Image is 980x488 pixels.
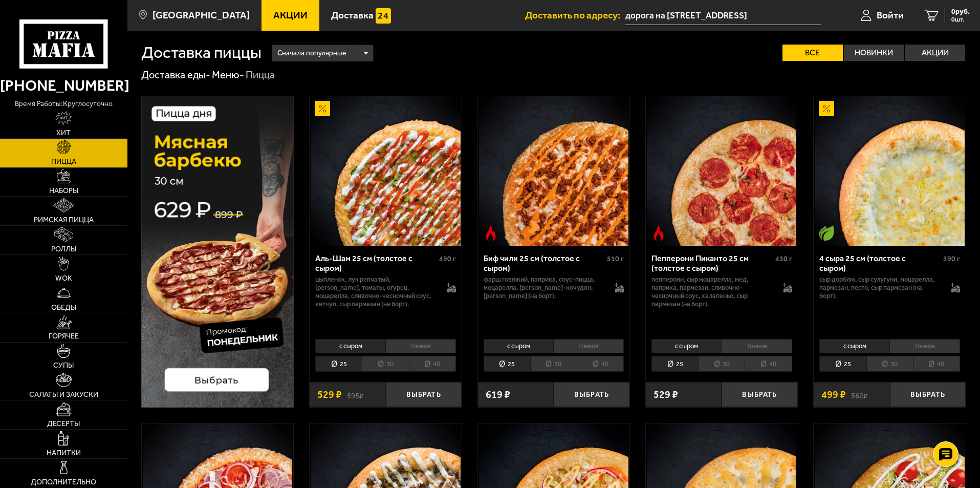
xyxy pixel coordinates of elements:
span: Римская пицца [34,217,94,224]
li: тонкое [722,339,792,353]
span: Наборы [49,187,78,195]
img: Акционный [819,101,834,116]
span: 529 ₽ [654,390,678,400]
div: Биф чили 25 см (толстое с сыром) [484,253,605,273]
span: [GEOGRAPHIC_DATA] [153,10,250,20]
li: 30 [866,356,913,372]
span: 430 г [775,254,792,263]
img: Аль-Шам 25 см (толстое с сыром) [311,96,460,246]
li: 40 [745,356,792,372]
span: 529 ₽ [317,390,342,400]
s: 562 ₽ [851,390,867,400]
div: 4 сыра 25 см (толстое с сыром) [819,253,941,273]
li: 40 [913,356,960,372]
label: Акции [905,45,965,61]
h1: Доставка пиццы [141,45,262,61]
img: Пепперони Пиканто 25 см (толстое с сыром) [647,96,796,246]
button: Выбрать [386,382,462,407]
span: WOK [55,275,72,282]
li: 40 [577,356,624,372]
li: 25 [651,356,698,372]
li: с сыром [315,339,385,353]
span: Супы [53,362,74,369]
span: дорога на Турухтанные Острова, 10 [625,6,821,25]
span: 510 г [607,254,624,263]
li: 25 [315,356,362,372]
label: Все [782,45,843,61]
span: Дополнительно [31,479,96,486]
span: 0 руб. [951,8,970,15]
span: Акции [273,10,308,20]
span: Десерты [47,420,80,428]
p: фарш говяжий, паприка, соус-пицца, моцарелла, [PERSON_NAME]-кочудян, [PERSON_NAME] (на борт). [484,275,605,300]
p: сыр дорблю, сыр сулугуни, моцарелла, пармезан, песто, сыр пармезан (на борт). [819,275,941,300]
span: 490 г [439,254,456,263]
span: Горячее [49,333,79,340]
li: 40 [409,356,456,372]
li: тонкое [889,339,960,353]
li: с сыром [819,339,889,353]
div: Пепперони Пиканто 25 см (толстое с сыром) [651,253,773,273]
span: Войти [877,10,904,20]
span: Хит [56,130,71,137]
span: 499 ₽ [821,390,846,400]
label: Новинки [844,45,904,61]
span: 619 ₽ [486,390,510,400]
img: Острое блюдо [483,225,498,241]
img: Акционный [315,101,330,116]
img: Биф чили 25 см (толстое с сыром) [479,96,628,246]
div: Аль-Шам 25 см (толстое с сыром) [315,253,437,273]
img: Острое блюдо [651,225,666,241]
li: тонкое [553,339,624,353]
a: Меню- [212,69,244,81]
span: Пицца [51,158,76,165]
a: АкционныйВегетарианское блюдо4 сыра 25 см (толстое с сыром) [814,96,966,246]
a: Острое блюдоБиф чили 25 см (толстое с сыром) [478,96,630,246]
li: 25 [819,356,866,372]
li: 30 [362,356,408,372]
li: 30 [530,356,577,372]
input: Ваш адрес доставки [625,6,821,25]
span: 0 шт. [951,16,970,23]
button: Выбрать [890,382,966,407]
p: цыпленок, лук репчатый, [PERSON_NAME], томаты, огурец, моцарелла, сливочно-чесночный соус, кетчуп... [315,275,437,308]
a: Острое блюдоПепперони Пиканто 25 см (толстое с сыром) [646,96,798,246]
button: Выбрать [554,382,629,407]
span: Доставка [331,10,374,20]
li: с сыром [651,339,722,353]
button: Выбрать [722,382,797,407]
img: 15daf4d41897b9f0e9f617042186c801.svg [376,8,391,24]
span: Обеды [51,304,76,311]
p: пепперони, сыр Моцарелла, мед, паприка, пармезан, сливочно-чесночный соус, халапеньо, сыр пармеза... [651,275,773,308]
a: АкционныйАль-Шам 25 см (толстое с сыром) [310,96,462,246]
li: с сыром [484,339,554,353]
div: Пицца [246,69,275,82]
span: Напитки [47,450,81,457]
span: Доставить по адресу: [525,10,625,20]
span: Сначала популярные [277,44,346,63]
span: Салаты и закуски [29,391,98,398]
img: Вегетарианское блюдо [819,225,834,241]
a: Доставка еды- [141,69,210,81]
span: 390 г [943,254,960,263]
span: Роллы [51,246,76,253]
li: 25 [484,356,530,372]
img: 4 сыра 25 см (толстое с сыром) [815,96,965,246]
li: тонкое [385,339,456,353]
li: 30 [698,356,745,372]
s: 595 ₽ [347,390,363,400]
